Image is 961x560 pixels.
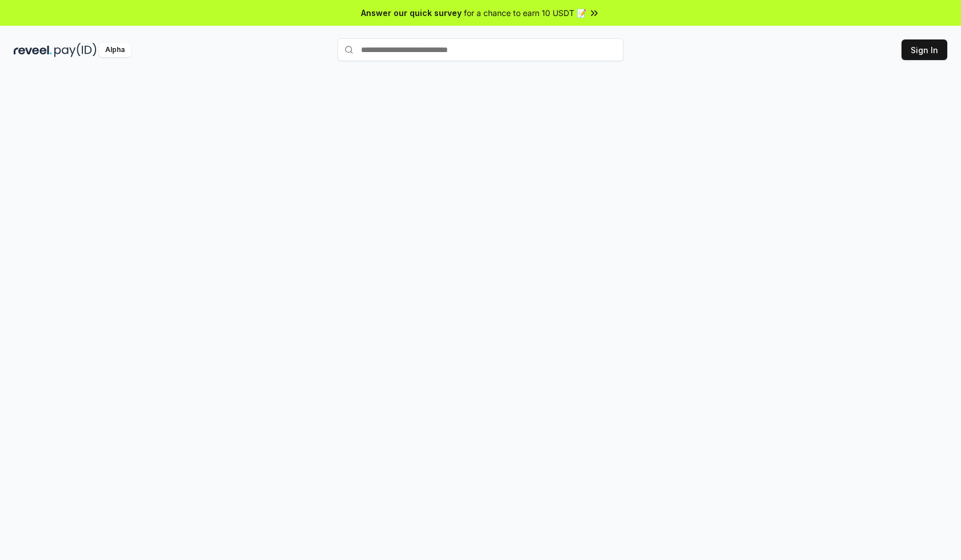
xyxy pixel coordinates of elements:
[361,7,462,19] span: Answer our quick survey
[54,43,97,57] img: pay_id
[464,7,586,19] span: for a chance to earn 10 USDT 📝
[902,39,947,60] button: Sign In
[99,43,131,57] div: Alpha
[14,43,52,57] img: reveel_dark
